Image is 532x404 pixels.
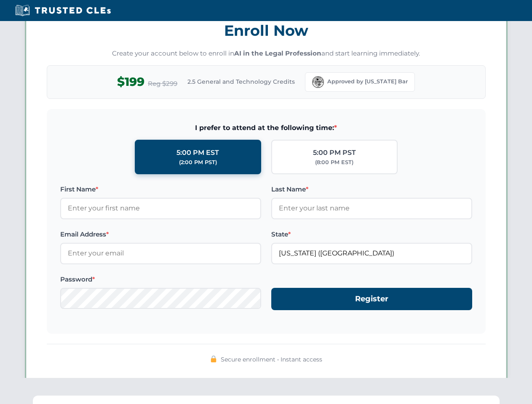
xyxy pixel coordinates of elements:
[60,274,261,284] label: Password
[60,243,261,264] input: Enter your email
[271,243,472,264] input: Florida (FL)
[210,356,217,362] img: 🔒
[148,79,177,89] span: Reg $299
[327,77,408,86] span: Approved by [US_STATE] Bar
[47,17,486,44] h3: Enroll Now
[187,77,295,86] span: 2.5 General and Technology Credits
[60,229,261,239] label: Email Address
[179,158,217,167] div: (2:00 PM PST)
[176,147,219,158] div: 5:00 PM EST
[312,76,324,88] img: Florida Bar
[60,198,261,219] input: Enter your first name
[315,158,353,167] div: (8:00 PM EST)
[221,355,322,364] span: Secure enrollment • Instant access
[271,184,472,194] label: Last Name
[13,4,113,17] img: Trusted CLEs
[60,184,261,194] label: First Name
[47,49,486,58] p: Create your account below to enroll in and start learning immediately.
[271,229,472,239] label: State
[313,147,356,158] div: 5:00 PM PST
[234,49,321,57] strong: AI in the Legal Profession
[117,72,144,91] span: $199
[60,122,472,133] span: I prefer to attend at the following time:
[271,198,472,219] input: Enter your last name
[271,288,472,310] button: Register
